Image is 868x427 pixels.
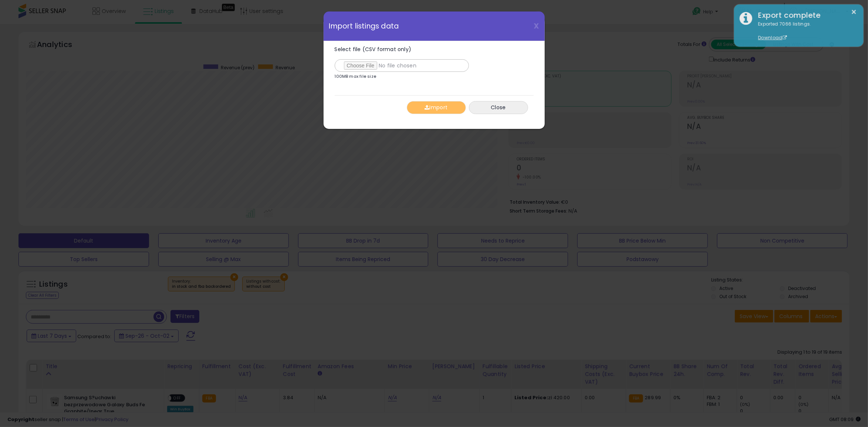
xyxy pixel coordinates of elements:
[753,10,858,21] div: Export complete
[335,46,412,53] span: Select file (CSV format only)
[753,21,858,41] div: Exported 7066 listings.
[758,34,787,41] a: Download
[469,101,528,114] button: Close
[335,74,376,79] p: 100MB max file size
[534,21,539,31] span: X
[407,101,466,114] button: Import
[329,23,399,30] span: Import listings data
[851,7,857,17] button: ×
